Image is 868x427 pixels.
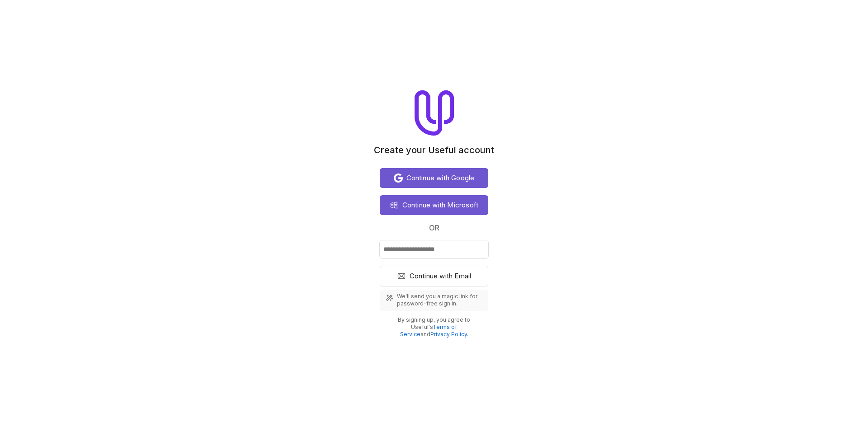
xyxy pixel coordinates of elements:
[429,222,439,233] span: or
[380,168,488,188] button: Continue with Google
[397,293,483,307] span: We'll send you a magic link for password-free sign in.
[374,145,494,155] h1: Create your Useful account
[430,331,467,338] a: Privacy Policy
[402,200,479,211] span: Continue with Microsoft
[410,271,472,282] span: Continue with Email
[400,324,458,338] a: Terms of Service
[380,266,488,286] button: Continue with Email
[380,240,488,258] input: Email
[380,195,488,215] button: Continue with Microsoft
[387,316,481,338] p: By signing up, you agree to Useful's and .
[406,173,475,183] span: Continue with Google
